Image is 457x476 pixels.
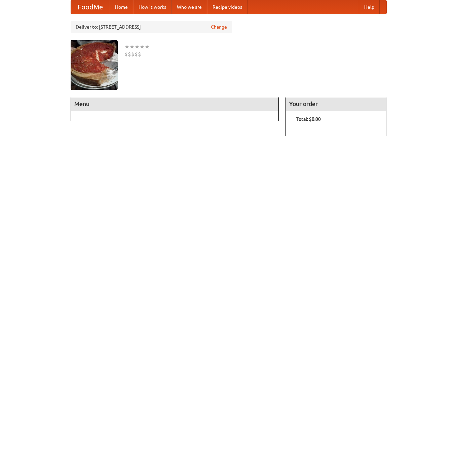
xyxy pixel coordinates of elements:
li: $ [128,50,131,58]
div: Deliver to: [STREET_ADDRESS] [71,21,232,33]
a: FoodMe [71,0,110,14]
li: $ [138,50,141,58]
h4: Menu [71,97,279,111]
h4: Your order [286,97,386,111]
a: Home [110,0,133,14]
b: Total: $0.00 [296,116,321,122]
li: $ [131,50,135,58]
li: ★ [129,43,135,50]
a: Recipe videos [207,0,247,14]
li: $ [135,50,138,58]
a: Change [211,24,227,30]
li: ★ [145,43,150,50]
li: $ [124,50,128,58]
li: ★ [135,43,140,50]
a: How it works [133,0,172,14]
img: angular.jpg [71,40,118,90]
li: ★ [140,43,145,50]
a: Who we are [172,0,207,14]
li: ★ [124,43,129,50]
a: Help [359,0,380,14]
